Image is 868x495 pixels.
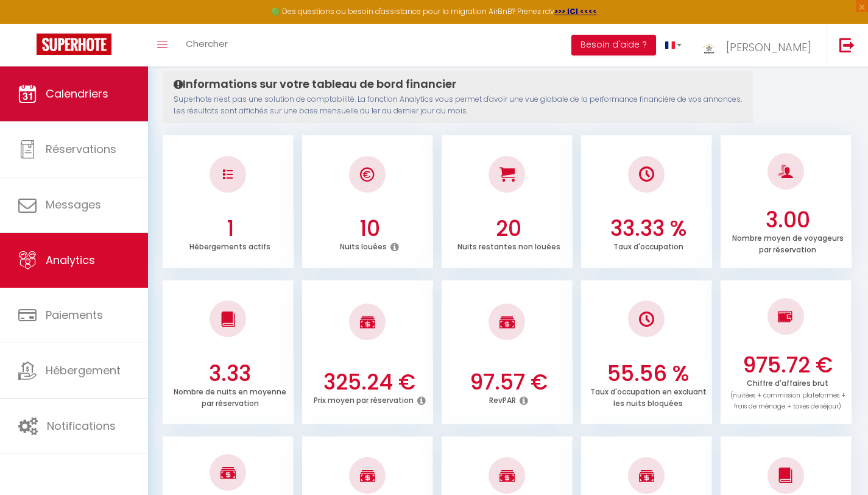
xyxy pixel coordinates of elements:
h3: 20 [448,216,570,241]
h3: 3.33 [169,361,291,386]
span: Paiements [46,307,103,322]
span: [PERSON_NAME] [726,40,811,55]
p: Nombre moyen de voyageurs par réservation [732,230,844,255]
h3: 33.33 % [588,216,710,241]
img: Super Booking [37,34,111,55]
img: ... [700,35,718,60]
p: Chiffre d'affaires brut [730,376,845,411]
img: NO IMAGE [778,309,793,324]
h3: 10 [309,216,431,241]
span: Messages [46,197,101,212]
p: Hébergements actifs [189,239,270,252]
h3: 55.56 % [588,361,710,386]
a: >>> ICI <<<< [554,6,597,16]
h3: 97.57 € [448,369,570,395]
button: Besoin d'aide ? [571,35,656,55]
span: Chercher [186,37,228,50]
p: Nombre de nuits en moyenne par réservation [174,384,286,408]
p: Nuits louées [340,239,387,252]
h3: 3.00 [727,207,849,233]
a: Chercher [177,24,237,66]
p: RevPAR [489,393,516,405]
p: Taux d'occupation [613,239,683,252]
p: Prix moyen par réservation [314,393,414,405]
p: Taux d'occupation en excluant les nuits bloquées [590,384,707,408]
span: Notifications [47,418,116,433]
p: Nuits restantes non louées [457,239,560,252]
img: NO IMAGE [639,312,654,327]
h4: Informations sur votre tableau de bord financier [174,77,742,91]
h3: 1 [169,216,291,241]
h3: 325.24 € [309,369,431,395]
span: Hébergement [46,363,121,378]
span: Réservations [46,141,116,157]
h3: 975.72 € [727,352,849,378]
span: Analytics [46,252,95,268]
a: ... [PERSON_NAME] [691,24,827,66]
span: (nuitées + commission plateformes + frais de ménage + taxes de séjour) [730,391,845,411]
img: NO IMAGE [223,169,233,179]
p: Superhote n'est pas une solution de comptabilité. La fonction Analytics vous permet d'avoir une v... [174,94,742,117]
span: Calendriers [46,86,108,101]
img: logout [839,37,855,52]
